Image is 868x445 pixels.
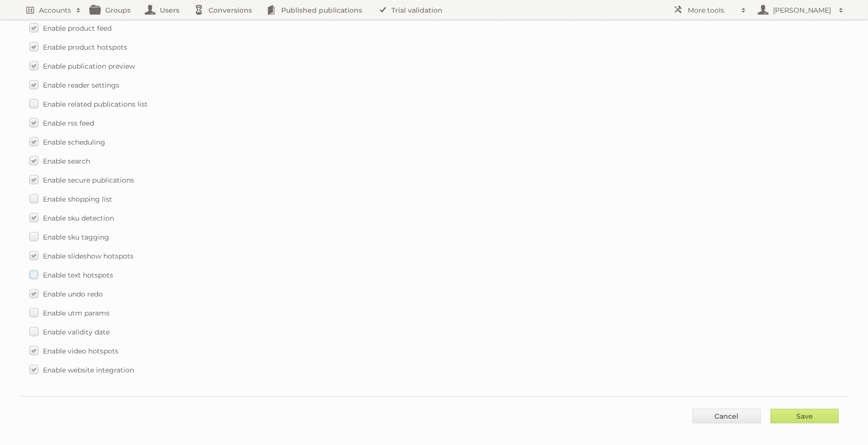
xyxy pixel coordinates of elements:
span: Enable secure publications [43,176,134,185]
span: Enable reader settings [43,81,119,90]
h2: Accounts [39,5,71,15]
span: Enable sku detection [43,214,114,222]
span: Enable product feed [43,24,112,33]
span: Enable utm params [43,309,110,317]
span: Enable rss feed [43,119,94,128]
span: Enable sku tagging [43,233,109,241]
span: Enable search [43,157,90,166]
span: Enable scheduling [43,138,105,147]
span: Enable product hotspots [43,43,127,52]
span: Enable text hotspots [43,271,113,279]
span: Enable website integration [43,366,134,374]
h2: [PERSON_NAME] [771,5,834,15]
span: Enable slideshow hotspots [43,252,134,260]
span: Enable shopping list [43,195,112,204]
span: Enable publication preview [43,62,135,71]
input: Save [771,409,839,424]
span: Enable related publications list [43,100,148,109]
span: Enable undo redo [43,290,103,298]
a: Cancel [693,409,761,424]
span: Enable video hotspots [43,347,118,355]
h2: More tools [688,5,736,15]
span: Enable validity date [43,328,110,336]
